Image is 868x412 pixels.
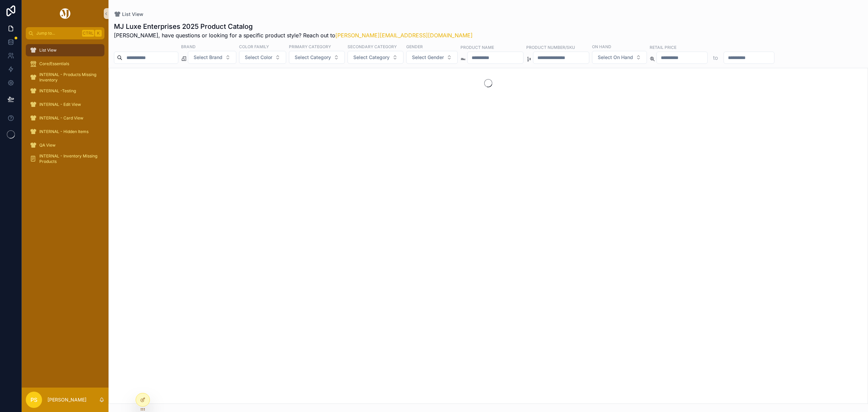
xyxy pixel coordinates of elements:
[181,43,196,50] label: Brand
[39,72,98,83] span: INTERNAL - Products Missing Inventory
[194,54,222,61] span: Select Brand
[245,54,272,61] span: Select Color
[598,54,633,61] span: Select On Hand
[36,31,79,36] span: Jump to...
[39,129,88,134] span: INTERNAL - Hidden Items
[31,396,37,404] span: PS
[26,27,104,39] button: Jump to...CtrlK
[39,102,81,107] span: INTERNAL - Edit View
[47,396,86,403] p: [PERSON_NAME]
[114,11,143,18] a: List View
[650,44,676,50] label: Retail Price
[39,115,83,121] span: INTERNAL - Card View
[39,143,56,148] span: QA View
[22,39,108,174] div: scrollable content
[26,126,104,138] a: INTERNAL - Hidden Items
[335,32,473,39] a: [PERSON_NAME][EMAIL_ADDRESS][DOMAIN_NAME]
[188,51,236,64] button: Select Button
[239,43,269,50] label: Color Family
[39,88,76,94] span: INTERNAL -Testing
[59,8,72,19] img: App logo
[39,61,69,67] span: Core/Essentials
[460,44,494,50] label: Product Name
[26,153,104,165] a: INTERNAL - Inventory Missing Products
[289,51,345,64] button: Select Button
[713,54,718,62] p: to
[114,31,473,39] span: [PERSON_NAME], have questions or looking for a specific product style? Reach out to
[353,54,390,61] span: Select Category
[26,58,104,70] a: Core/Essentials
[39,153,98,164] span: INTERNAL - Inventory Missing Products
[592,43,611,50] label: On Hand
[295,54,331,61] span: Select Category
[26,112,104,124] a: INTERNAL - Card View
[406,51,458,64] button: Select Button
[96,31,101,36] span: K
[39,48,57,53] span: List View
[82,30,94,37] span: Ctrl
[239,51,286,64] button: Select Button
[114,22,473,31] h1: MJ Luxe Enterprises 2025 Product Catalog
[26,44,104,56] a: List View
[26,85,104,97] a: INTERNAL -Testing
[526,44,575,50] label: Product Number/SKU
[412,54,444,61] span: Select Gender
[26,98,104,111] a: INTERNAL - Edit View
[289,43,331,50] label: Primary Category
[26,139,104,151] a: QA View
[592,51,647,64] button: Select Button
[348,43,397,50] label: Secondary Category
[406,43,423,50] label: Gender
[26,71,104,83] a: INTERNAL - Products Missing Inventory
[348,51,403,64] button: Select Button
[122,11,143,18] span: List View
